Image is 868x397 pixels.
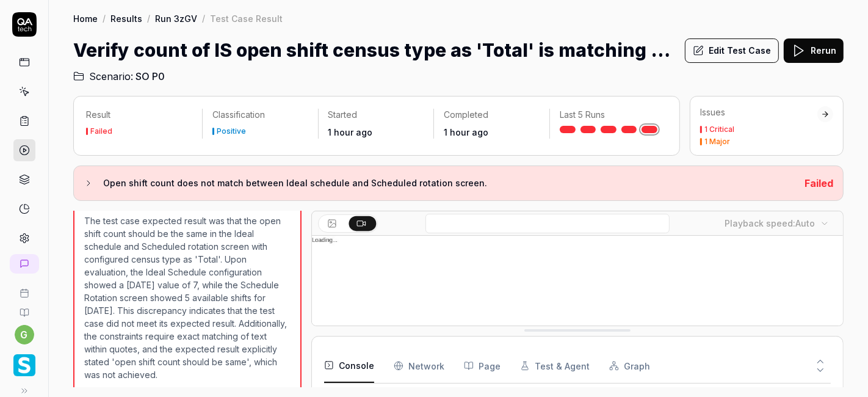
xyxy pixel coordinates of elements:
img: Smartlinx Logo [13,354,35,376]
time: 1 hour ago [444,127,488,137]
div: Playback speed: [725,217,815,230]
a: Book a call with us [5,279,43,298]
p: Started [328,109,424,121]
span: Scenario: [87,69,133,84]
a: Home [73,12,98,24]
div: / [103,12,106,24]
button: g [15,325,34,344]
p: Result [86,109,192,121]
button: Edit Test Case [685,38,779,63]
button: Network [394,349,444,383]
div: 1 Critical [704,126,734,133]
div: Issues [700,106,817,118]
h1: Verify count of IS open shift census type as 'Total' is matching with SRT [73,37,675,64]
span: SO P0 [136,69,165,84]
a: Documentation [5,298,43,318]
a: Results [110,12,142,24]
button: Open shift count does not match between Ideal schedule and Scheduled rotation screen. [84,176,795,191]
span: Failed [805,177,833,189]
div: / [147,12,150,24]
p: Completed [444,109,540,121]
button: Page [464,349,501,383]
button: Graph [609,349,650,383]
button: Console [324,349,374,383]
a: Scenario:SO P0 [73,69,165,84]
div: 1 Major [704,138,730,145]
h3: Open shift count does not match between Ideal schedule and Scheduled rotation screen. [103,176,795,191]
a: Run 3zGV [155,12,197,24]
p: The test case expected result was that the open shift count should be the same in the Ideal sched... [84,214,291,381]
p: Last 5 Runs [560,109,657,121]
button: Rerun [784,38,844,63]
time: 1 hour ago [328,127,373,137]
button: Test & Agent [520,349,590,383]
p: Classification [212,109,308,121]
a: New conversation [10,254,39,274]
button: Smartlinx Logo [5,344,43,379]
div: Positive [217,128,246,135]
div: Test Case Result [210,12,283,24]
div: / [202,12,205,24]
div: Failed [90,128,112,135]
